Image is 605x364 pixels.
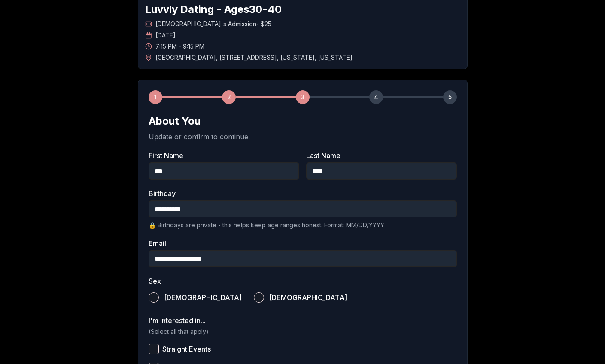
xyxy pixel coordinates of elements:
[155,53,353,62] span: [GEOGRAPHIC_DATA] , [STREET_ADDRESS] , [US_STATE] , [US_STATE]
[155,20,271,28] span: [DEMOGRAPHIC_DATA]'s Admission - $25
[149,292,159,303] button: [DEMOGRAPHIC_DATA]
[443,90,457,104] div: 5
[149,278,457,284] label: Sex
[149,240,457,247] label: Email
[149,327,457,336] p: (Select all that apply)
[306,152,457,159] label: Last Name
[149,90,162,104] div: 1
[369,90,383,104] div: 4
[254,292,264,303] button: [DEMOGRAPHIC_DATA]
[155,31,176,40] span: [DATE]
[149,344,159,354] button: Straight Events
[269,294,347,301] span: [DEMOGRAPHIC_DATA]
[149,317,457,324] label: I'm interested in...
[155,42,204,51] span: 7:15 PM - 9:15 PM
[145,3,460,16] h1: Luvvly Dating - Ages 30 - 40
[149,221,457,229] p: 🔒 Birthdays are private - this helps keep age ranges honest. Format: MM/DD/YYYY
[149,152,299,159] label: First Name
[296,90,310,104] div: 3
[222,90,236,104] div: 2
[162,346,211,352] span: Straight Events
[149,114,457,128] h2: About You
[149,132,457,142] p: Update or confirm to continue.
[149,190,457,197] label: Birthday
[164,294,242,301] span: [DEMOGRAPHIC_DATA]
